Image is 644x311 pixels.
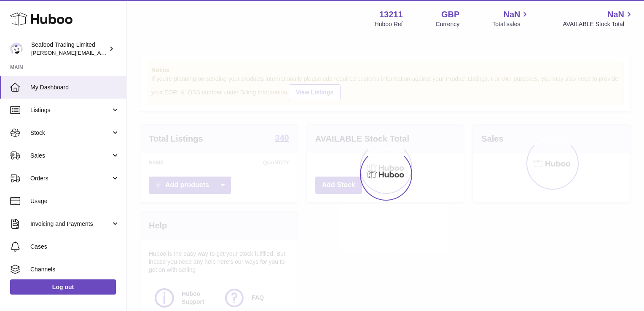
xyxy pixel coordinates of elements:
[30,220,111,228] span: Invoicing and Payments
[30,265,120,273] span: Channels
[503,9,520,20] span: NaN
[10,279,116,295] a: Log out
[30,129,111,137] span: Stock
[10,43,23,55] img: nathaniellynch@rickstein.com
[563,9,634,28] a: NaN AVAILABLE Stock Total
[30,106,111,114] span: Listings
[30,243,120,251] span: Cases
[492,9,530,28] a: NaN Total sales
[563,20,634,28] span: AVAILABLE Stock Total
[30,174,111,182] span: Orders
[30,83,120,91] span: My Dashboard
[441,9,459,20] strong: GBP
[30,197,120,205] span: Usage
[31,41,107,57] div: Seafood Trading Limited
[492,20,530,28] span: Total sales
[30,152,111,160] span: Sales
[607,9,624,20] span: NaN
[436,20,460,28] div: Currency
[31,49,169,56] span: [PERSON_NAME][EMAIL_ADDRESS][DOMAIN_NAME]
[375,20,403,28] div: Huboo Ref
[379,9,403,20] strong: 13211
